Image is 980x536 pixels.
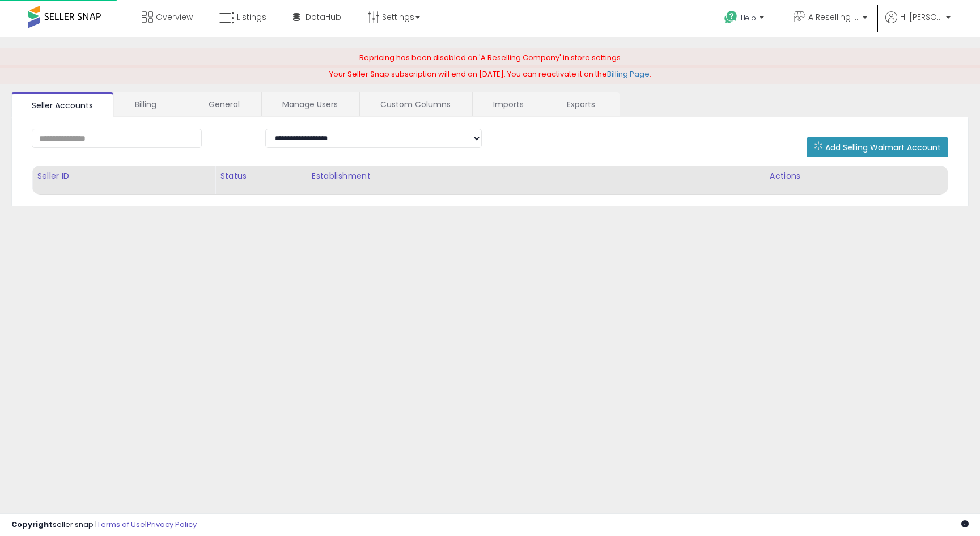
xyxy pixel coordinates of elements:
i: Get Help [724,10,738,24]
a: Billing Page [607,69,650,79]
a: Custom Columns [360,92,471,116]
a: Billing [114,92,186,116]
span: Hi [PERSON_NAME] [900,11,943,23]
a: Manage Users [262,92,358,116]
a: Help [715,2,775,37]
a: Hi [PERSON_NAME] [885,11,951,37]
div: seller snap | | [11,520,197,530]
span: Listings [237,11,266,23]
a: General [188,92,260,116]
span: DataHub [306,11,341,23]
div: Actions [770,170,943,182]
a: Exports [546,92,619,116]
a: Imports [473,92,545,116]
span: Your Seller Snap subscription will end on [DATE]. You can reactivate it on the . [329,69,651,79]
a: Privacy Policy [147,519,197,530]
span: Overview [156,11,193,23]
strong: Copyright [11,519,53,530]
span: Help [741,13,756,23]
div: Status [220,170,302,182]
a: Seller Accounts [11,92,113,117]
span: A Reselling Company [808,11,859,23]
div: Establishment [312,170,760,182]
button: Add Selling Walmart Account [807,137,948,157]
span: Add Selling Walmart Account [825,142,941,153]
div: Seller ID [37,170,210,182]
a: Terms of Use [97,519,145,530]
span: Repricing has been disabled on 'A Reselling Company' in store settings [359,52,621,63]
